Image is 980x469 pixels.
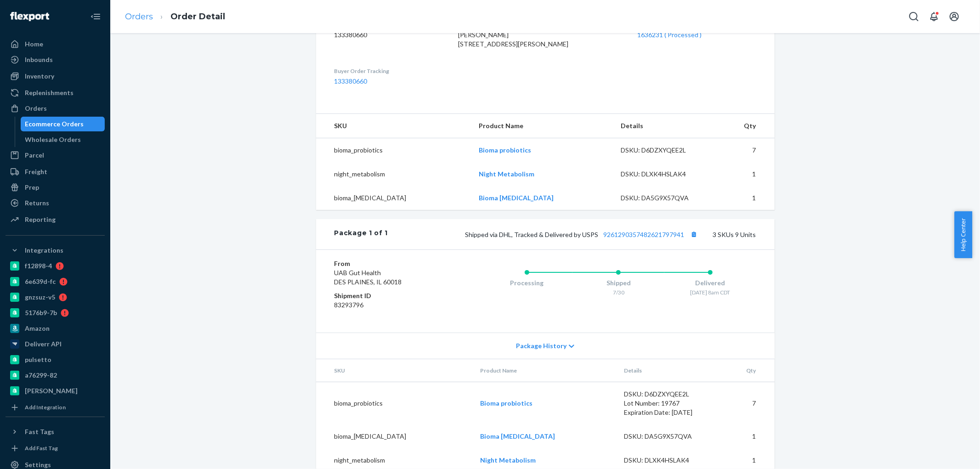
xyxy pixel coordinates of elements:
a: f12898-4 [6,259,105,273]
dt: Shipment ID [334,291,444,300]
div: gnzsuz-v5 [25,293,55,302]
th: Product Name [473,359,617,382]
a: [PERSON_NAME] [6,384,105,398]
dt: Buyer Order Tracking [334,67,444,75]
div: DSKU: DLXK4HSLAK4 [624,456,710,465]
td: bioma_[MEDICAL_DATA] [316,424,473,448]
div: DSKU: DA5G9X57QVA [624,432,710,441]
button: Open Search Box [905,7,923,26]
div: Integrations [25,246,63,255]
a: Inventory [6,69,105,84]
a: Orders [125,11,153,22]
div: a76299-82 [25,371,57,380]
a: Parcel [6,148,105,163]
ol: breadcrumbs [118,3,232,30]
div: Lot Number: 19767 [624,399,710,408]
a: Order Detail [170,11,225,22]
td: bioma_probiotics [316,382,473,425]
a: Add Fast Tag [6,443,105,454]
div: [PERSON_NAME] [25,386,78,396]
td: 1 [714,162,774,186]
img: Flexport logo [10,12,49,21]
td: 1 [718,424,775,448]
div: Delivered [664,278,756,288]
div: Expiration Date: [DATE] [624,408,710,417]
div: 3 SKUs 9 Units [388,228,756,240]
div: Prep [25,183,39,192]
a: 1636231 ( Processed ) [638,31,702,39]
a: Bioma [MEDICAL_DATA] [480,432,555,440]
td: 7 [714,138,774,163]
a: Ecommerce Orders [21,117,105,131]
div: DSKU: DA5G9X57QVA [621,193,708,203]
button: Open notifications [925,7,943,26]
td: 1 [714,186,774,210]
a: Wholesale Orders [21,132,105,147]
div: Freight [25,167,47,176]
th: Product Name [471,114,614,138]
a: pulsetto [6,352,105,367]
button: Close Navigation [86,7,105,26]
div: Add Integration [25,403,66,411]
a: a76299-82 [6,368,105,383]
div: Fast Tags [25,427,54,436]
a: 6e639d-fc [6,274,105,289]
a: Replenishments [6,85,105,100]
a: Deliverr API [6,337,105,351]
dd: 133380660 [334,30,444,40]
a: Amazon [6,321,105,336]
div: 7/30 [572,288,664,296]
td: bioma_probiotics [316,138,471,163]
div: Shipped [572,278,664,288]
td: 7 [718,382,775,425]
div: Returns [25,198,49,208]
div: Deliverr API [25,339,62,349]
span: Shipped via DHL, Tracked & Delivered by USPS [465,231,700,238]
div: DSKU: DLXK4HSLAK4 [621,170,708,179]
a: Reporting [6,212,105,227]
th: SKU [316,114,471,138]
td: bioma_[MEDICAL_DATA] [316,186,471,210]
div: Home [25,40,43,49]
dd: 83293796 [334,300,444,310]
div: Ecommerce Orders [25,119,84,129]
a: 9261290357482621797941 [604,231,685,238]
a: Bioma probiotics [479,146,531,154]
a: Night Metabolism [480,456,536,464]
div: Reporting [25,215,56,224]
button: Open account menu [945,7,963,26]
div: Amazon [25,324,50,333]
a: Add Integration [6,402,105,413]
div: Package 1 of 1 [334,228,388,240]
div: Inbounds [25,55,53,64]
div: [DATE] 8am CDT [664,288,756,296]
a: Bioma probiotics [480,399,532,407]
div: pulsetto [25,355,51,364]
th: Details [614,114,715,138]
div: Orders [25,104,47,113]
div: DSKU: D6DZXYQEE2L [624,390,710,399]
a: Prep [6,180,105,195]
div: f12898-4 [25,261,52,271]
div: Add Fast Tag [25,444,58,452]
a: Orders [6,101,105,116]
div: Processing [481,278,573,288]
span: Package History [516,341,566,350]
a: 5176b9-7b [6,305,105,320]
div: Replenishments [25,88,74,97]
button: Help Center [954,211,972,258]
a: Bioma [MEDICAL_DATA] [479,194,554,202]
button: Copy tracking number [688,228,700,240]
th: Details [617,359,718,382]
th: Qty [714,114,774,138]
button: Integrations [6,243,105,258]
dt: From [334,259,444,268]
a: gnzsuz-v5 [6,290,105,305]
a: Home [6,37,105,51]
div: Inventory [25,72,54,81]
td: night_metabolism [316,162,471,186]
div: Parcel [25,151,44,160]
a: 133380660 [334,77,368,85]
div: DSKU: D6DZXYQEE2L [621,146,708,155]
th: SKU [316,359,473,382]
